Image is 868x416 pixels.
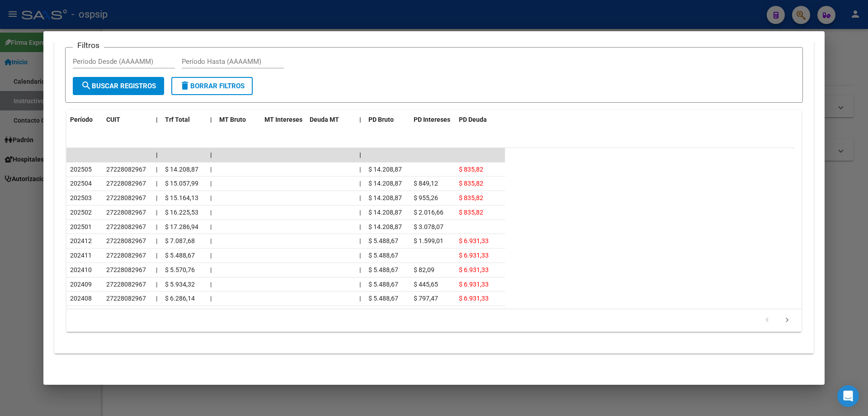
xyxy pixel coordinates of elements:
[70,237,92,244] span: 202412
[152,110,161,129] datatable-header-cell: |
[156,194,157,201] span: |
[459,252,489,259] span: $ 6.931,33
[70,295,92,302] span: 202408
[70,223,92,230] span: 202501
[156,281,157,288] span: |
[365,110,410,129] datatable-header-cell: PD Bruto
[103,110,152,129] datatable-header-cell: CUIT
[106,223,146,230] span: 27228082967
[359,237,361,244] span: |
[210,266,212,273] span: |
[459,116,487,123] span: PD Deuda
[73,77,164,95] button: Buscar Registros
[414,194,438,201] span: $ 955,26
[368,237,398,244] span: $ 5.488,67
[165,209,198,216] span: $ 16.225,53
[459,295,489,302] span: $ 6.931,33
[156,237,157,244] span: |
[207,110,216,129] datatable-header-cell: |
[70,252,92,259] span: 202411
[455,110,505,129] datatable-header-cell: PD Deuda
[156,252,157,259] span: |
[414,266,434,273] span: $ 82,09
[81,82,156,90] span: Buscar Registros
[165,180,198,187] span: $ 15.057,99
[459,237,489,244] span: $ 6.931,33
[261,110,306,129] datatable-header-cell: MT Intereses
[106,252,146,259] span: 27228082967
[70,281,92,288] span: 202409
[210,180,212,187] span: |
[414,116,450,123] span: PD Intereses
[459,209,483,216] span: $ 835,82
[219,116,246,123] span: MT Bruto
[165,166,198,173] span: $ 14.208,87
[414,180,438,187] span: $ 849,12
[359,281,361,288] span: |
[414,237,443,244] span: $ 1.599,01
[165,223,198,230] span: $ 17.286,94
[414,281,438,288] span: $ 445,65
[459,180,483,187] span: $ 835,82
[70,116,93,123] span: Período
[368,281,398,288] span: $ 5.488,67
[210,209,212,216] span: |
[179,80,190,91] mat-icon: delete
[778,316,796,325] a: go to next page
[210,295,212,302] span: |
[165,237,195,244] span: $ 7.087,68
[368,223,402,230] span: $ 14.208,87
[210,151,212,158] span: |
[414,295,438,302] span: $ 797,47
[156,151,158,158] span: |
[359,151,361,158] span: |
[306,110,356,129] datatable-header-cell: Deuda MT
[410,110,455,129] datatable-header-cell: PD Intereses
[359,209,361,216] span: |
[106,281,146,288] span: 27228082967
[106,166,146,173] span: 27228082967
[106,180,146,187] span: 27228082967
[70,180,92,187] span: 202504
[368,116,394,123] span: PD Bruto
[66,110,103,129] datatable-header-cell: Período
[156,116,158,123] span: |
[459,281,489,288] span: $ 6.931,33
[368,252,398,259] span: $ 5.488,67
[210,281,212,288] span: |
[459,266,489,273] span: $ 6.931,33
[359,266,361,273] span: |
[414,209,443,216] span: $ 2.016,66
[156,223,157,230] span: |
[368,166,402,173] span: $ 14.208,87
[368,295,398,302] span: $ 5.488,67
[165,116,190,123] span: Trf Total
[359,295,361,302] span: |
[359,180,361,187] span: |
[106,194,146,201] span: 27228082967
[210,237,212,244] span: |
[156,180,157,187] span: |
[156,266,157,273] span: |
[356,110,365,129] datatable-header-cell: |
[156,209,157,216] span: |
[106,295,146,302] span: 27228082967
[368,266,398,273] span: $ 5.488,67
[81,80,92,91] mat-icon: search
[165,281,195,288] span: $ 5.934,32
[759,316,776,325] a: go to previous page
[210,252,212,259] span: |
[73,40,104,50] h3: Filtros
[165,194,198,201] span: $ 15.164,13
[106,266,146,273] span: 27228082967
[156,295,157,302] span: |
[171,77,253,95] button: Borrar Filtros
[210,116,212,123] span: |
[264,116,302,123] span: MT Intereses
[368,209,402,216] span: $ 14.208,87
[359,223,361,230] span: |
[837,385,859,407] div: Open Intercom Messenger
[459,166,483,173] span: $ 835,82
[216,110,261,129] datatable-header-cell: MT Bruto
[70,194,92,201] span: 202503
